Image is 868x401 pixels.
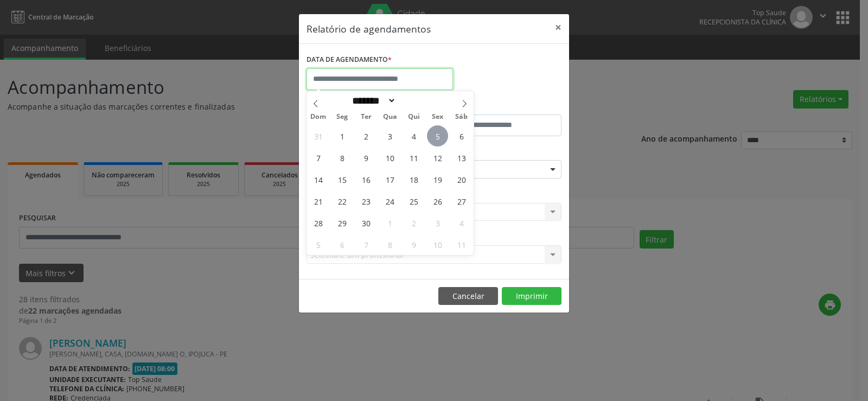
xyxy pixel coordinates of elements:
[355,169,376,190] span: Setembro 16, 2025
[451,169,472,190] span: Setembro 20, 2025
[378,113,402,120] span: Qua
[427,234,448,255] span: Outubro 10, 2025
[379,147,400,168] span: Setembro 10, 2025
[331,212,353,233] span: Setembro 29, 2025
[307,52,392,68] label: DATA DE AGENDAMENTO
[354,113,378,120] span: Ter
[331,190,353,212] span: Setembro 22, 2025
[331,234,353,255] span: Outubro 6, 2025
[403,212,424,233] span: Outubro 2, 2025
[437,98,561,114] label: ATÉ
[330,113,354,120] span: Seg
[308,169,329,190] span: Setembro 14, 2025
[331,125,353,147] span: Setembro 1, 2025
[379,190,400,212] span: Setembro 24, 2025
[451,125,472,147] span: Setembro 6, 2025
[331,147,353,168] span: Setembro 8, 2025
[355,147,376,168] span: Setembro 9, 2025
[451,190,472,212] span: Setembro 27, 2025
[308,212,329,233] span: Setembro 28, 2025
[403,147,424,168] span: Setembro 11, 2025
[355,125,376,147] span: Setembro 2, 2025
[403,169,424,190] span: Setembro 18, 2025
[331,169,353,190] span: Setembro 15, 2025
[355,234,376,255] span: Outubro 7, 2025
[427,190,448,212] span: Setembro 26, 2025
[308,125,329,147] span: Agosto 31, 2025
[308,147,329,168] span: Setembro 7, 2025
[379,234,400,255] span: Outubro 8, 2025
[403,125,424,147] span: Setembro 4, 2025
[438,287,498,305] button: Cancelar
[379,169,400,190] span: Setembro 17, 2025
[355,212,376,233] span: Setembro 30, 2025
[308,234,329,255] span: Outubro 5, 2025
[451,147,472,168] span: Setembro 13, 2025
[427,147,448,168] span: Setembro 12, 2025
[396,95,432,106] input: Year
[547,14,569,41] button: Close
[426,113,450,120] span: Sex
[450,113,474,120] span: Sáb
[402,113,426,120] span: Qui
[348,95,396,106] select: Month
[451,234,472,255] span: Outubro 11, 2025
[355,190,376,212] span: Setembro 23, 2025
[427,169,448,190] span: Setembro 19, 2025
[379,212,400,233] span: Outubro 1, 2025
[403,234,424,255] span: Outubro 9, 2025
[307,113,330,120] span: Dom
[451,212,472,233] span: Outubro 4, 2025
[427,212,448,233] span: Outubro 3, 2025
[379,125,400,147] span: Setembro 3, 2025
[307,22,431,36] h5: Relatório de agendamentos
[427,125,448,147] span: Setembro 5, 2025
[502,287,561,305] button: Imprimir
[403,190,424,212] span: Setembro 25, 2025
[308,190,329,212] span: Setembro 21, 2025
